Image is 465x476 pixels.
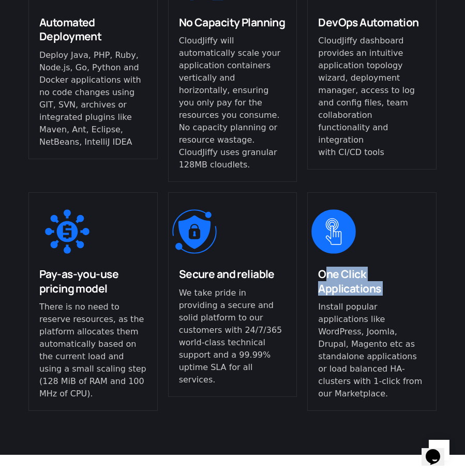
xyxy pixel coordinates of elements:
span: Automated Deployment [39,15,101,43]
p: We take pride in providing a secure and solid platform to our customers with 24/7/365 world-class... [179,287,287,386]
span: No Capacity Planning [179,15,286,29]
span: DevOps Automation [318,15,418,29]
p: There is no need to reserve resources, as the platform allocates them automatically based on the ... [39,301,147,400]
iframe: chat widget [422,435,455,466]
p: Deploy Java, PHP, Ruby, Node.js, Go, Python and Docker applications with no code changes using GI... [39,49,147,148]
p: CloudJiffy dashboard provides an intuitive application topology wizard, deployment manager, acces... [318,35,426,159]
span: One Click Applications [318,267,381,295]
span: Pay-as-you-use pricing model [39,267,118,295]
p: CloudJiffy will automatically scale your application containers vertically and horizontally, ensu... [179,35,287,171]
span: Secure and reliable [179,267,275,281]
p: Install popular applications like WordPress, Joomla, Drupal, Magento etc as standalone applicatio... [318,301,426,400]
